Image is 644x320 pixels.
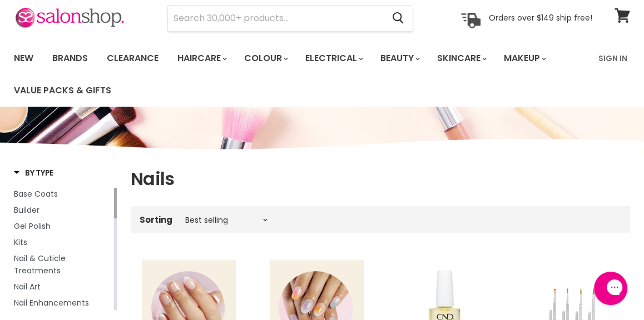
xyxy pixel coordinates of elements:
[236,47,295,70] a: Colour
[592,47,634,70] a: Sign In
[98,47,167,70] a: Clearance
[14,188,58,199] span: Base Coats
[14,204,112,216] a: Builder
[6,79,120,102] a: Value Packs & Gifts
[14,221,51,232] span: Gel Polish
[297,47,370,70] a: Electrical
[140,215,172,224] label: Sorting
[14,281,112,293] a: Nail Art
[14,252,112,277] a: Nail & Cuticle Treatments
[14,281,41,292] span: Nail Art
[169,47,234,70] a: Haircare
[131,167,630,191] h1: Nails
[14,236,112,248] a: Kits
[14,204,39,216] span: Builder
[14,253,66,276] span: Nail & Cuticle Treatments
[383,6,413,31] button: Search
[168,6,383,31] input: Search
[14,220,112,232] a: Gel Polish
[6,47,42,70] a: New
[14,188,112,200] a: Base Coats
[372,47,427,70] a: Beauty
[429,47,493,70] a: Skincare
[14,167,53,178] h3: By Type
[14,237,27,248] span: Kits
[588,268,633,309] iframe: Gorgias live chat messenger
[167,5,413,32] form: Product
[14,297,89,308] span: Nail Enhancements
[44,47,96,70] a: Brands
[14,297,112,309] a: Nail Enhancements
[489,13,592,23] p: Orders over $149 ship free!
[496,47,553,70] a: Makeup
[6,42,592,107] ul: Main menu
